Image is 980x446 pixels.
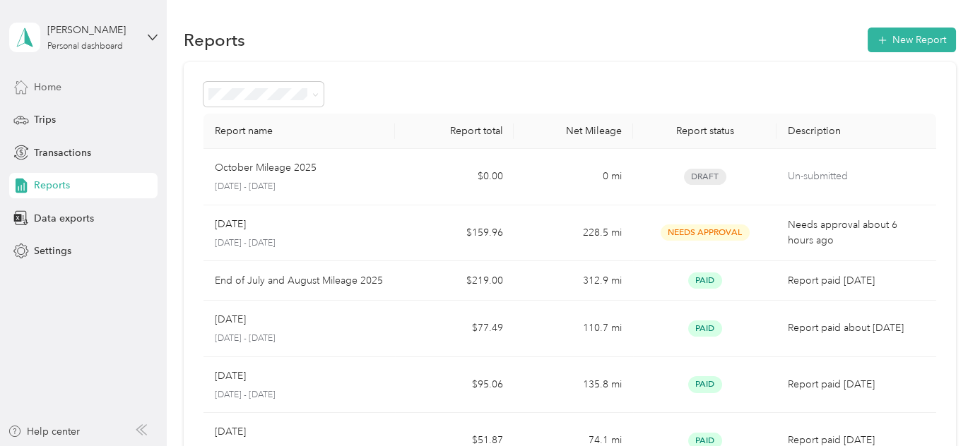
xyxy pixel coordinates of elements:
[215,424,246,440] p: [DATE]
[34,178,70,193] span: Reports
[788,320,924,336] p: Report paid about [DATE]
[215,217,246,232] p: [DATE]
[395,205,514,262] td: $159.96
[514,149,633,205] td: 0 mi
[184,32,245,47] h1: Reports
[34,112,56,127] span: Trips
[684,169,726,185] span: Draft
[688,376,722,392] span: Paid
[395,357,514,414] td: $95.06
[788,273,924,289] p: Report paid [DATE]
[395,149,514,205] td: $0.00
[514,357,633,414] td: 135.8 mi
[901,367,980,446] iframe: Everlance-gr Chat Button Frame
[47,23,136,37] div: [PERSON_NAME]
[688,272,722,289] span: Paid
[514,261,633,301] td: 312.9 mi
[8,424,80,439] button: Help center
[514,301,633,357] td: 110.7 mi
[203,114,394,149] th: Report name
[34,211,94,226] span: Data exports
[395,301,514,357] td: $77.49
[215,312,246,327] p: [DATE]
[788,217,924,248] p: Needs approval about 6 hours ago
[34,243,71,258] span: Settings
[661,224,750,241] span: Needs Approval
[215,160,317,176] p: October Mileage 2025
[215,368,246,384] p: [DATE]
[215,181,383,193] p: [DATE] - [DATE]
[514,114,633,149] th: Net Mileage
[215,237,383,250] p: [DATE] - [DATE]
[688,320,722,337] span: Paid
[788,169,924,184] p: Un-submitted
[34,145,91,160] span: Transactions
[215,332,383,345] p: [DATE] - [DATE]
[514,205,633,262] td: 228.5 mi
[395,114,514,149] th: Report total
[215,273,383,289] p: End of July and August Mileage 2025
[868,28,956,52] button: New Report
[644,125,765,137] div: Report status
[47,42,123,51] div: Personal dashboard
[777,114,935,149] th: Description
[34,80,61,95] span: Home
[215,389,383,402] p: [DATE] - [DATE]
[395,261,514,301] td: $219.00
[788,377,924,392] p: Report paid [DATE]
